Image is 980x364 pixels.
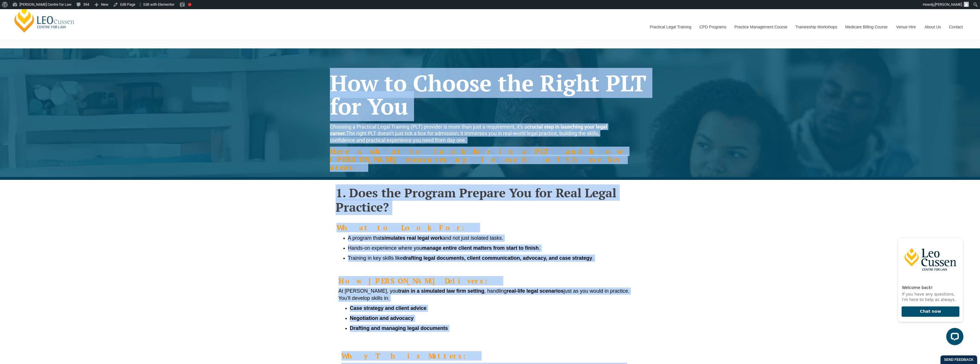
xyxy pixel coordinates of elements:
[539,245,540,251] span: .
[484,288,507,294] span: , handling
[348,255,594,261] span: Training in key skills like .
[945,15,967,39] a: Contact
[893,227,966,350] iframe: LiveChat chat widget
[330,71,650,118] h1: How to Choose the Right PLT for You
[338,288,398,294] span: At [PERSON_NAME], you
[348,235,382,241] span: A program that
[188,3,191,6] div: Focus keyphrase not set
[330,124,527,130] span: Choosing a Practical Legal Training (PLT) provider is more than just a requirement, it’s a
[920,15,945,39] a: About Us
[730,15,791,39] a: Practice Management Course
[695,15,730,39] a: CPD Programs
[841,15,892,39] a: Medicare Billing Course
[348,245,422,251] span: Hands-on experience where you
[443,235,503,241] span: and not just isolated tasks.
[336,186,645,215] h2: 1. Does the Program Prepare You for Real Legal Practice?
[143,2,174,7] span: Edit with Elementor
[382,235,443,241] b: simulates real legal work
[330,147,623,172] strong: Here’s what to look for in a PLT and how [PERSON_NAME] measures up in each of these key areas.
[350,305,427,311] b: Case strategy and client advice
[422,245,539,251] b: manage entire client matters from start to finish
[330,124,607,143] span: The right PLT doesn’t just tick a box for admission; it immerses you in real-world legal practice...
[791,15,841,39] a: Traineeship Workshops
[336,223,473,232] b: What to Look For:
[403,255,592,261] b: drafting legal documents, client communication, advocacy, and case strategy
[646,15,695,39] a: Practical Legal Training
[935,2,962,7] span: [PERSON_NAME]
[338,288,629,301] span: just as you would in practice. You’ll develop skills in:
[341,351,475,361] b: Why This Matters:
[892,15,920,39] a: Venue Hire
[330,124,607,136] b: crucial step in launching your legal career.
[338,276,496,286] span: How [PERSON_NAME] Delivers:
[350,325,448,331] b: Drafting and managing legal documents
[507,288,564,294] b: real-life legal scenarios
[398,288,484,294] b: train in a simulated law firm setting
[350,315,414,321] b: Negotiation and advocacy
[13,6,76,33] a: [PERSON_NAME] Centre for Law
